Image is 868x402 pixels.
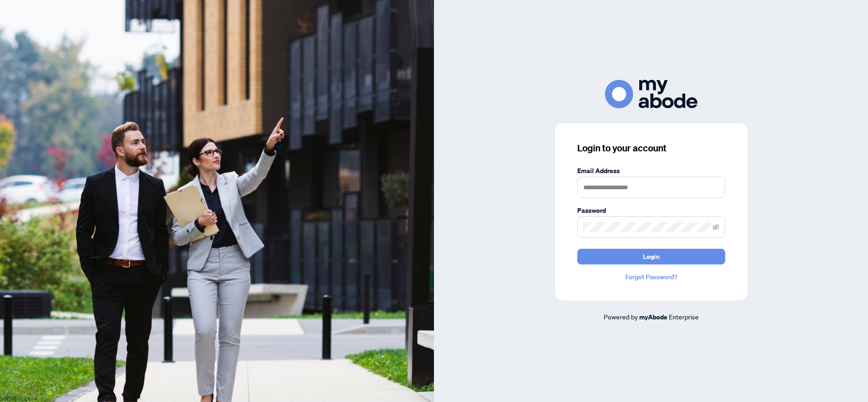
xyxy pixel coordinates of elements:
[577,142,725,155] h3: Login to your account
[643,249,660,264] span: Login
[577,205,725,216] label: Password
[577,166,725,176] label: Email Address
[604,312,638,321] span: Powered by
[605,80,697,108] img: ma-logo
[669,312,699,321] span: Enterprise
[713,224,719,230] span: eye-invisible
[577,249,725,264] button: Login
[577,272,725,282] a: Forgot Password?
[639,312,667,322] a: myAbode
